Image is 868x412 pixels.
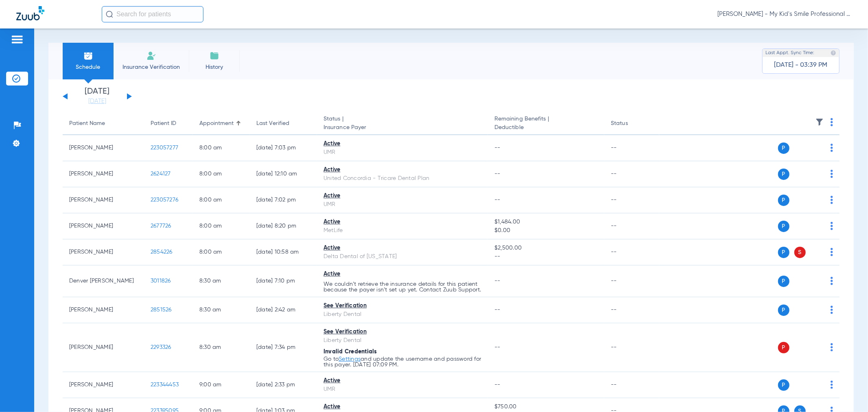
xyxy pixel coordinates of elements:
td: [PERSON_NAME] [63,372,144,398]
div: Last Verified [256,119,310,128]
td: [DATE] 2:33 PM [250,372,317,398]
span: 223344453 [151,382,179,388]
td: [PERSON_NAME] [63,213,144,239]
div: Active [324,403,481,411]
span: P [778,305,789,316]
span: P [778,276,789,287]
div: Appointment [199,119,243,128]
span: -- [494,307,501,313]
div: Active [324,166,481,174]
span: 2854226 [151,249,173,255]
span: P [778,195,789,206]
td: [DATE] 2:42 AM [250,297,317,323]
td: [PERSON_NAME] [63,187,144,213]
iframe: Chat Widget [827,373,868,412]
div: Patient ID [151,119,186,128]
td: [DATE] 7:03 PM [250,135,317,161]
input: Search for patients [102,6,203,22]
td: 8:30 AM [193,297,250,323]
span: -- [494,278,501,284]
span: -- [494,252,598,261]
td: Denver [PERSON_NAME] [63,265,144,297]
span: -- [494,145,501,151]
span: P [778,142,789,154]
img: Zuub Logo [16,6,44,20]
th: Status | [317,112,488,135]
td: [DATE] 10:58 AM [250,239,317,265]
span: 223057277 [151,145,178,151]
div: Liberty Dental [324,310,481,319]
span: P [778,221,789,232]
div: Patient ID [151,119,176,128]
span: P [778,342,789,353]
img: Schedule [83,51,93,61]
span: $750.00 [494,403,598,411]
a: Settings [339,356,361,362]
img: group-dot-blue.svg [831,277,833,285]
td: -- [604,265,659,297]
td: -- [604,187,659,213]
div: See Verification [324,302,481,310]
div: UMR [324,148,481,157]
li: [DATE] [73,88,122,105]
td: 8:00 AM [193,213,250,239]
div: MetLife [324,226,481,235]
div: See Verification [324,328,481,336]
span: Schedule [69,63,107,71]
img: group-dot-blue.svg [831,144,833,152]
th: Status [604,112,659,135]
td: -- [604,213,659,239]
img: History [210,51,219,61]
td: 8:00 AM [193,161,250,187]
img: Search Icon [106,11,113,18]
td: 9:00 AM [193,372,250,398]
td: -- [604,297,659,323]
td: [PERSON_NAME] [63,135,144,161]
span: Deductible [494,123,598,132]
td: [PERSON_NAME] [63,161,144,187]
div: Liberty Dental [324,336,481,345]
td: -- [604,135,659,161]
img: group-dot-blue.svg [831,196,833,204]
span: 2851526 [151,307,172,313]
span: S [794,247,806,258]
td: [PERSON_NAME] [63,297,144,323]
span: $1,484.00 [494,218,598,226]
p: Go to and update the username and password for this payer. [DATE] 07:09 PM. [324,356,481,368]
span: -- [494,197,501,203]
div: Active [324,140,481,148]
img: group-dot-blue.svg [831,170,833,178]
td: -- [604,372,659,398]
span: P [778,379,789,391]
span: Last Appt. Sync Time: [765,49,814,57]
span: 3011826 [151,278,171,284]
div: UMR [324,385,481,394]
td: [DATE] 7:34 PM [250,323,317,372]
img: group-dot-blue.svg [831,222,833,230]
div: Active [324,192,481,200]
div: Appointment [199,119,234,128]
span: -- [494,382,501,388]
div: Active [324,218,481,226]
span: 2293326 [151,344,171,350]
span: -- [494,171,501,177]
td: [DATE] 7:02 PM [250,187,317,213]
div: UMR [324,200,481,209]
td: 8:30 AM [193,265,250,297]
td: 8:00 AM [193,187,250,213]
div: Active [324,377,481,385]
td: [PERSON_NAME] [63,323,144,372]
span: [DATE] - 03:39 PM [774,61,828,69]
span: Insurance Verification [120,63,183,71]
span: -- [494,344,501,350]
div: Active [324,270,481,278]
span: $0.00 [494,226,598,235]
td: 8:30 AM [193,323,250,372]
a: [DATE] [73,97,122,105]
span: 2624127 [151,171,171,177]
img: filter.svg [816,118,824,126]
img: group-dot-blue.svg [831,306,833,314]
span: 2677726 [151,223,171,229]
img: group-dot-blue.svg [831,343,833,351]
